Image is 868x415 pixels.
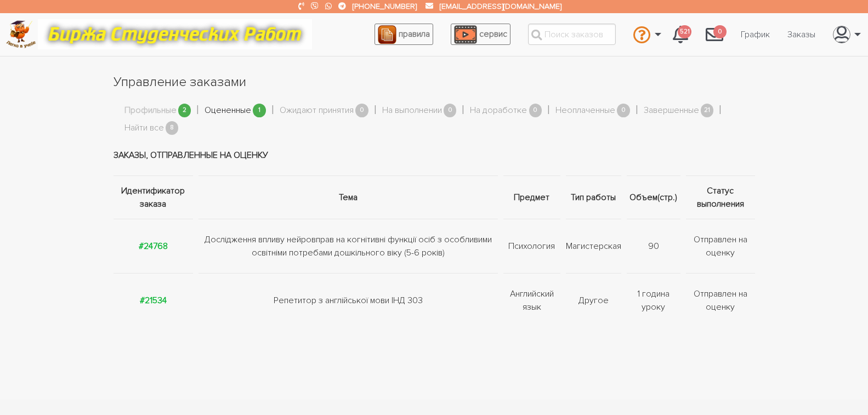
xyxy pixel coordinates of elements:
[678,25,691,39] span: 521
[196,274,501,328] td: Репетитор з англійської мови ІНД 303
[280,104,354,118] a: Ожидают принятия
[382,104,442,118] a: На выполнении
[140,295,167,306] a: #21534
[713,25,727,39] span: 0
[178,104,191,117] span: 2
[114,73,755,92] h1: Управление заказами
[683,176,755,219] th: Статус выполнения
[563,219,624,274] td: Магистерская
[555,104,615,118] a: Неоплаченные
[6,20,36,48] img: logo-c4363faeb99b52c628a42810ed6dfb4293a56d4e4775eb116515dfe7f33672af.png
[139,241,168,252] a: #24768
[624,274,683,328] td: 1 година уроку
[501,176,563,219] th: Предмет
[355,104,368,117] span: 0
[779,24,824,45] a: Заказы
[378,25,396,44] img: agreement_icon-feca34a61ba7f3d1581b08bc946b2ec1ccb426f67415f344566775c155b7f62c.png
[454,25,477,44] img: play_icon-49f7f135c9dc9a03216cfdbccbe1e3994649169d890fb554cedf0eac35a01ba8.png
[353,2,417,11] a: [PHONE_NUMBER]
[196,176,501,219] th: Тема
[664,20,697,49] a: 521
[617,104,630,117] span: 0
[501,274,563,328] td: Английский язык
[563,176,624,219] th: Тип работы
[114,135,755,176] td: Заказы, отправленные на оценку
[444,104,457,117] span: 0
[205,104,251,118] a: Оцененные
[528,24,616,45] input: Поиск заказов
[624,176,683,219] th: Объем(стр.)
[451,24,510,45] a: сервис
[683,219,755,274] td: Отправлен на оценку
[399,29,430,39] span: правила
[38,19,312,49] img: motto-12e01f5a76059d5f6a28199ef077b1f78e012cfde436ab5cf1d4517935686d32.gif
[253,104,266,117] span: 1
[501,219,563,274] td: Психология
[375,24,433,45] a: правила
[701,104,714,117] span: 21
[563,274,624,328] td: Другое
[196,219,501,274] td: Дослідження впливу нейровправ на когнітивні функції осіб з особливими освітніми потребами дошкіль...
[124,104,177,118] a: Профильные
[697,20,732,49] a: 0
[683,274,755,328] td: Отправлен на оценку
[124,121,164,135] a: Найти все
[470,104,527,118] a: На доработке
[644,104,699,118] a: Завершенные
[114,176,196,219] th: Идентификатор заказа
[479,29,507,39] span: сервис
[166,121,179,135] span: 8
[624,219,683,274] td: 90
[732,24,779,45] a: График
[440,2,561,11] a: [EMAIL_ADDRESS][DOMAIN_NAME]
[529,104,542,117] span: 0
